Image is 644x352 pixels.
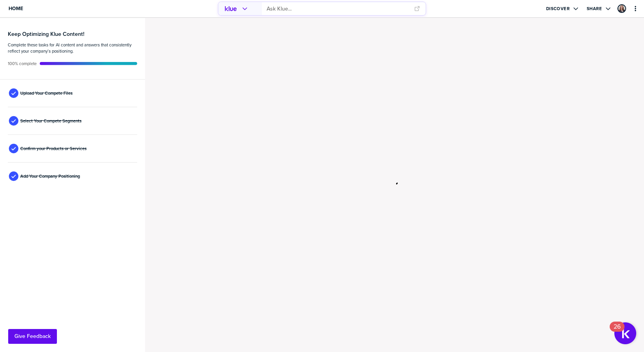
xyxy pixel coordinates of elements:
div: Amanda Elisaia [617,4,626,13]
span: Home [9,5,23,12]
label: Share [587,6,602,11]
span: Confirm your Products or Services [20,145,87,152]
button: Give Feedback [8,329,57,344]
img: 6f19c85d7b49335d93a736774709eace-sml.png [618,5,625,12]
span: Upload Your Compete Files [20,90,73,96]
input: Ask Klue... [267,2,410,15]
h3: Keep Optimizing Klue Content! [8,30,137,37]
button: Open Resource Center, 26 new notifications [614,322,636,344]
label: Discover [546,6,570,11]
a: Edit Profile [617,4,627,14]
span: Complete these tasks for AI content and answers that consistently reflect your company’s position... [8,42,137,54]
div: 26 [614,327,621,337]
span: Add Your Company Positioning [20,173,80,179]
span: Select Your Compete Segments [20,118,81,124]
span: Active [8,60,37,67]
